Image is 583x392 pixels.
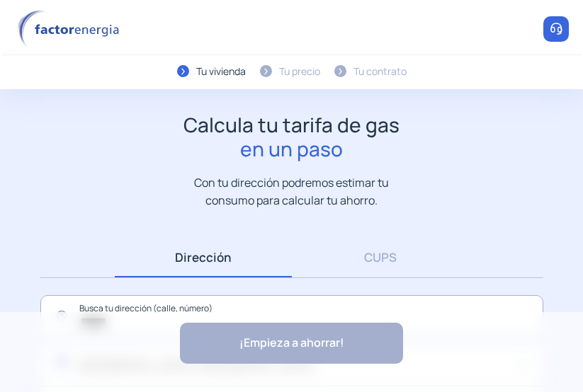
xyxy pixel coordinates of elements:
[549,22,563,36] img: llamar
[183,137,400,161] span: en un paso
[115,237,292,277] a: Dirección
[14,10,128,49] img: logo factor
[279,64,320,79] div: Tu precio
[292,237,469,277] a: CUPS
[196,64,246,79] div: Tu vivienda
[353,64,407,79] div: Tu contrato
[180,174,403,209] p: Con tu dirección podremos estimar tu consumo para calcular tu ahorro.
[183,113,400,161] h1: Calcula tu tarifa de gas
